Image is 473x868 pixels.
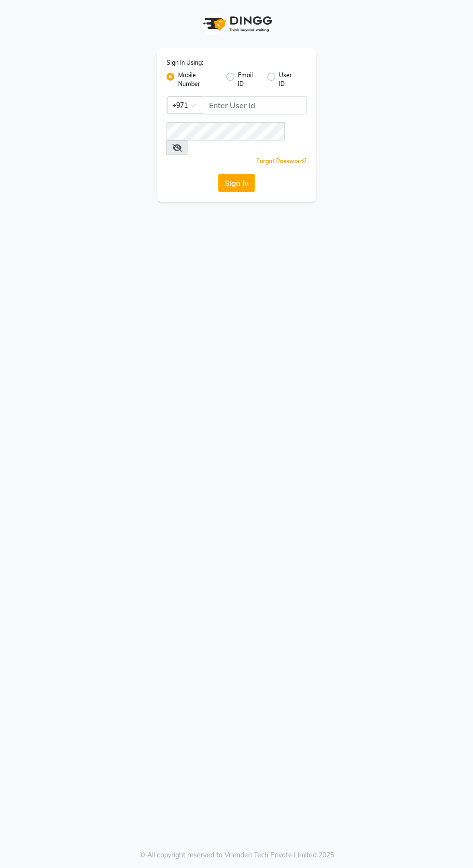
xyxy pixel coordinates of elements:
label: Email ID [238,71,260,88]
input: Username [167,122,285,140]
a: Forgot Password? [256,157,306,165]
input: Username [203,96,306,114]
label: Mobile Number [178,71,219,88]
label: User ID [279,71,299,88]
label: Sign In Using: [167,58,203,67]
button: Sign In [218,174,255,192]
img: logo1.svg [198,10,275,38]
